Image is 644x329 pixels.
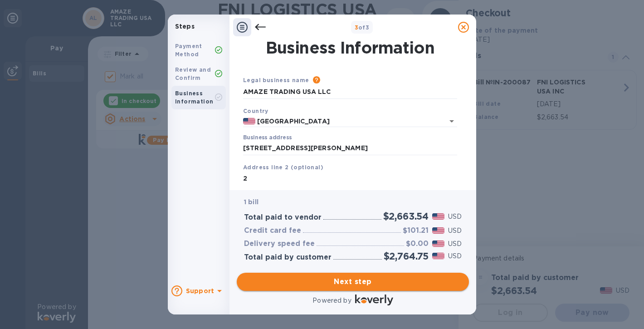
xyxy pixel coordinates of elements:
[241,38,459,57] h1: Business Information
[406,240,429,248] h3: $0.00
[448,212,462,221] p: USD
[448,251,462,261] p: USD
[186,287,214,295] b: Support
[243,172,457,186] input: Enter address line 2
[175,23,195,30] b: Steps
[432,253,444,259] img: USD
[432,213,444,220] img: USD
[384,250,429,262] h2: $2,764.75
[432,241,444,247] img: USD
[312,296,351,305] p: Powered by
[445,115,458,128] button: Open
[237,273,469,291] button: Next step
[244,240,315,248] h3: Delivery speed fee
[243,77,309,83] b: Legal business name
[243,135,292,141] label: Business address
[355,24,370,31] b: of 3
[355,24,358,31] span: 3
[244,213,322,222] h3: Total paid to vendor
[403,226,429,235] h3: $101.21
[175,66,211,81] b: Review and Confirm
[244,276,462,287] span: Next step
[255,116,432,127] input: Select country
[383,211,429,222] h2: $2,663.54
[448,226,462,236] p: USD
[355,295,393,305] img: Logo
[432,227,444,234] img: USD
[243,85,457,99] input: Enter legal business name
[244,198,259,206] b: 1 bill
[243,164,323,171] b: Address line 2 (optional)
[175,43,202,58] b: Payment Method
[175,90,213,105] b: Business Information
[243,108,268,114] b: Country
[244,226,301,235] h3: Credit card fee
[448,239,462,249] p: USD
[244,253,332,262] h3: Total paid by customer
[243,142,457,155] input: Enter address
[243,118,255,124] img: US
